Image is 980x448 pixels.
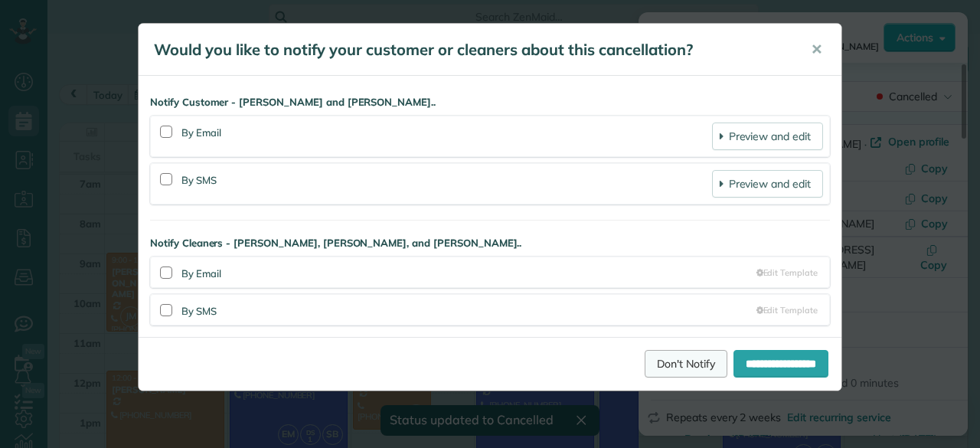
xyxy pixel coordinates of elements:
[150,236,830,250] strong: Notify Cleaners - [PERSON_NAME], [PERSON_NAME], and [PERSON_NAME]..
[756,267,818,279] a: Edit Template
[712,170,823,198] a: Preview and edit
[712,123,823,150] a: Preview and edit
[181,263,756,281] div: By Email
[181,123,712,150] div: By Email
[154,39,789,60] h5: Would you like to notify your customer or cleaners about this cancellation?
[181,170,712,198] div: By SMS
[756,304,818,316] a: Edit Template
[150,95,830,110] strong: Notify Customer - [PERSON_NAME] and [PERSON_NAME]..
[181,301,756,319] div: By SMS
[645,350,727,378] a: Don't Notify
[811,41,822,58] span: ✕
